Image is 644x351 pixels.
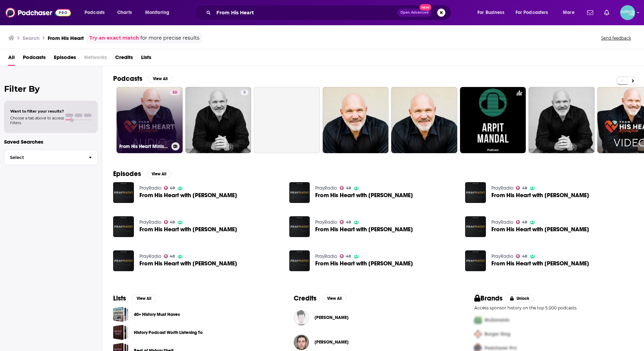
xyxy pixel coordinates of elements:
button: View All [148,75,172,83]
a: 40+ History Must Haves [113,307,128,322]
a: Show notifications dropdown [584,7,596,18]
a: 9 [241,90,248,95]
a: PrayRadio [315,253,337,259]
span: From His Heart with [PERSON_NAME] [491,226,589,232]
span: From His Heart with [PERSON_NAME] [139,226,237,232]
h3: From His Heart Ministries with [DEMOGRAPHIC_DATA] [PERSON_NAME] - Audio [119,144,169,149]
a: From His Heart with Jeff Schreve [491,226,589,232]
a: From His Heart with Jeff Schreve [491,261,589,266]
a: History Podcast Worth Listening To [113,325,128,340]
button: Select [4,150,98,165]
a: Dr. Jeff Schreve [315,315,349,320]
button: Unlock [505,294,534,303]
a: PrayRadio [139,219,161,225]
a: Credits [115,52,133,66]
img: From His Heart with Jeff Schreve [289,216,310,237]
a: 48 [340,186,351,190]
span: Select [4,155,83,160]
a: Mathew Anderson [294,335,309,350]
span: Episodes [54,52,76,66]
span: 9 [243,89,246,96]
a: From His Heart with Jeff Schreve [315,261,413,266]
span: 48 [170,221,175,224]
a: 48 [516,220,527,224]
img: From His Heart with Jeff Schreve [113,182,134,203]
a: Dr. Jeff Schreve [294,310,309,325]
span: Networks [84,52,107,66]
a: CreditsView All [294,294,347,303]
span: From His Heart with [PERSON_NAME] [315,192,413,198]
a: 50 [170,90,180,95]
h2: Episodes [113,170,141,178]
button: Show profile menu [620,5,635,20]
a: From His Heart with Jeff Schreve [491,192,589,198]
a: EpisodesView All [113,170,171,178]
div: Search podcasts, credits, & more... [201,5,458,20]
span: From His Heart with [PERSON_NAME] [315,261,413,266]
img: First Pro Logo [472,313,485,327]
p: Saved Searches [4,138,98,145]
span: New [419,4,432,11]
a: 40+ History Must Haves [134,311,180,318]
a: PrayRadio [139,185,161,191]
span: 48 [170,255,175,258]
a: Try an exact match [89,34,139,42]
span: For Business [477,8,504,17]
button: open menu [558,7,583,18]
span: 48 [522,221,527,224]
span: [PERSON_NAME] [315,339,349,345]
span: 50 [172,89,177,96]
a: 48 [164,254,175,258]
a: PodcastsView All [113,74,172,83]
a: Podcasts [23,52,46,66]
h3: From His Heart [48,35,84,41]
img: From His Heart with Jeff Schreve [289,182,310,203]
a: 9 [185,87,251,153]
button: Dr. Jeff SchreveDr. Jeff Schreve [294,307,453,328]
a: PrayRadio [315,219,337,225]
a: Charts [113,7,136,18]
span: 48 [522,255,527,258]
a: From His Heart with Jeff Schreve [139,226,237,232]
p: Access sponsor history on the top 5,000 podcasts. [474,305,633,310]
button: View All [132,294,156,303]
h2: Credits [294,294,317,303]
a: History Podcast Worth Listening To [134,329,203,336]
a: PrayRadio [491,185,513,191]
a: 48 [516,254,527,258]
span: 48 [346,187,351,190]
a: From His Heart with Jeff Schreve [315,226,413,232]
a: 48 [340,220,351,224]
span: 48 [346,221,351,224]
img: From His Heart with Jeff Schreve [113,216,134,237]
img: Podchaser - Follow, Share and Rate Podcasts [5,6,71,19]
span: For Podcasters [516,8,548,17]
span: 48 [346,255,351,258]
a: All [8,52,15,66]
a: From His Heart with Jeff Schreve [289,250,310,271]
a: ListsView All [113,294,156,303]
a: 48 [164,220,175,224]
h2: Brands [474,294,503,303]
span: Open Advanced [400,11,429,14]
span: More [563,8,574,17]
span: From His Heart with [PERSON_NAME] [491,261,589,266]
a: PrayRadio [491,219,513,225]
span: 48 [522,187,527,190]
a: From His Heart with Jeff Schreve [315,192,413,198]
button: open menu [80,7,113,18]
button: open menu [511,7,558,18]
img: From His Heart with Jeff Schreve [113,250,134,271]
span: for more precise results [140,34,199,42]
h2: Lists [113,294,126,303]
img: From His Heart with Jeff Schreve [465,216,486,237]
a: Lists [141,52,151,66]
